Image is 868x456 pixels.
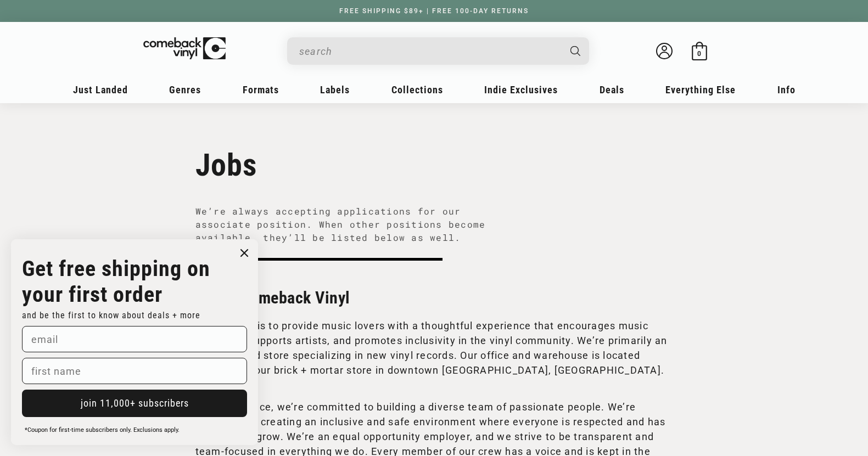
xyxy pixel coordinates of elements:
[328,7,540,15] a: FREE SHIPPING $89+ | FREE 100-DAY RETURNS
[22,256,210,307] strong: Get free shipping on your first order
[22,326,247,352] input: email
[697,49,701,58] span: 0
[391,84,443,95] span: Collections
[287,37,589,65] div: Search
[236,245,253,261] button: Close dialog
[243,84,279,95] span: Formats
[299,40,559,63] input: When autocomplete results are available use up and down arrows to review and enter to select
[484,84,558,95] span: Indie Exclusives
[73,84,128,95] span: Just Landed
[195,147,673,183] h1: Jobs
[22,390,247,417] button: join 11,000+ subscribers
[777,84,796,95] span: Info
[195,318,673,378] p: Our mission is to provide music lovers with a thoughtful experience that encourages music discove...
[195,288,673,307] h2: About Comeback Vinyl
[600,84,624,95] span: Deals
[561,37,590,65] button: Search
[22,358,247,384] input: first name
[665,84,736,95] span: Everything Else
[320,84,350,95] span: Labels
[22,310,200,320] span: and be the first to know about deals + more
[195,205,511,244] p: We’re always accepting applications for our associate position. When other positions become avail...
[169,84,201,95] span: Genres
[25,426,180,434] span: *Coupon for first-time subscribers only. Exclusions apply.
